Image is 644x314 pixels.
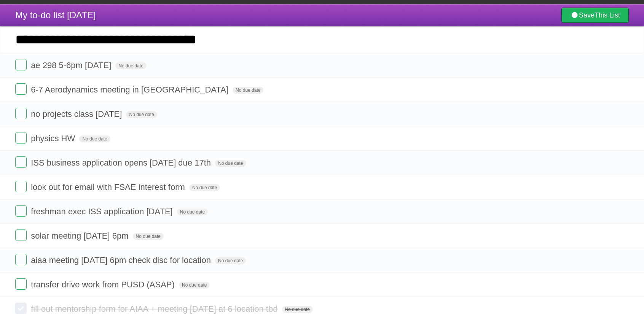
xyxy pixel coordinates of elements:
[15,230,27,241] label: Done
[15,132,27,143] label: Done
[31,280,177,289] span: transfer drive work from PUSD (ASAP)
[215,257,246,264] span: No due date
[595,11,620,19] b: This List
[233,87,263,94] span: No due date
[31,109,124,119] span: no projects class [DATE]
[31,207,175,216] span: freshman exec ISS application [DATE]
[15,10,96,20] span: My to-do list [DATE]
[215,160,246,167] span: No due date
[15,59,27,70] label: Done
[189,184,220,191] span: No due date
[561,8,629,23] a: SaveThis List
[31,85,230,94] span: 6-7 Aerodynamics meeting in [GEOGRAPHIC_DATA]
[133,233,164,240] span: No due date
[115,62,146,69] span: No due date
[126,111,157,118] span: No due date
[179,282,210,288] span: No due date
[31,231,130,241] span: solar meeting [DATE] 6pm
[79,135,110,142] span: No due date
[15,108,27,119] label: Done
[31,61,113,70] span: ae 298 5-6pm [DATE]
[31,304,279,314] span: fill out mentorship form for AIAA + meeting [DATE] at 6 location tbd
[15,205,27,217] label: Done
[177,209,208,215] span: No due date
[15,83,27,95] label: Done
[15,156,27,168] label: Done
[15,278,27,290] label: Done
[31,255,213,265] span: aiaa meeting [DATE] 6pm check disc for location
[31,134,77,143] span: physics HW
[31,158,213,167] span: ISS business application opens [DATE] due 17th
[15,254,27,265] label: Done
[15,303,27,314] label: Done
[282,306,313,313] span: No due date
[31,182,187,192] span: look out for email with FSAE interest form
[15,181,27,192] label: Done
